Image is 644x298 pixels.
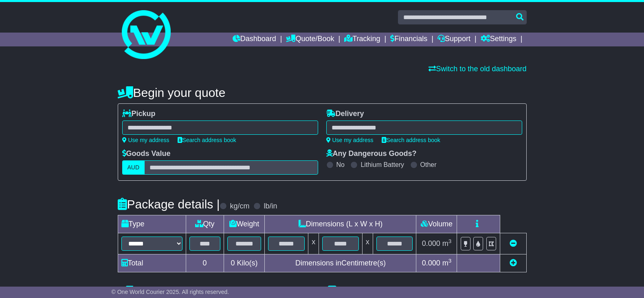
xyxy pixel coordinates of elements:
label: Pickup [122,110,156,118]
a: Remove this item [510,239,517,248]
a: Support [437,33,470,46]
label: Lithium Battery [360,161,404,169]
sup: 3 [448,238,452,244]
a: Use my address [122,137,169,143]
span: 0.000 [422,239,440,248]
a: Financials [390,33,427,46]
label: Other [420,161,437,169]
span: m [442,239,452,248]
sup: 3 [448,258,452,264]
td: Type [118,215,186,233]
td: x [362,233,373,254]
span: 0.000 [422,259,440,267]
td: Volume [416,215,457,233]
a: Search address book [178,137,236,143]
a: Quote/Book [286,33,334,46]
td: Total [118,254,186,272]
a: Search address book [382,137,440,143]
a: Tracking [344,33,380,46]
h4: Begin your quote [118,86,527,99]
span: 0 [231,259,235,267]
a: Settings [481,33,517,46]
label: No [336,161,345,169]
label: lb/in [264,202,277,211]
a: Switch to the old dashboard [429,65,526,73]
h4: Package details | [118,197,220,211]
td: Kilo(s) [224,254,265,272]
td: x [308,233,319,254]
td: Dimensions in Centimetre(s) [265,254,416,272]
td: Qty [186,215,224,233]
label: AUD [122,160,145,175]
label: Any Dangerous Goods? [326,149,417,158]
span: m [442,259,452,267]
a: Dashboard [233,33,276,46]
label: Delivery [326,110,364,118]
label: Goods Value [122,149,171,158]
td: Weight [224,215,265,233]
label: kg/cm [230,202,249,211]
td: Dimensions (L x W x H) [265,215,416,233]
span: © One World Courier 2025. All rights reserved. [112,289,229,295]
td: 0 [186,254,224,272]
a: Use my address [326,137,374,143]
a: Add new item [510,259,517,267]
